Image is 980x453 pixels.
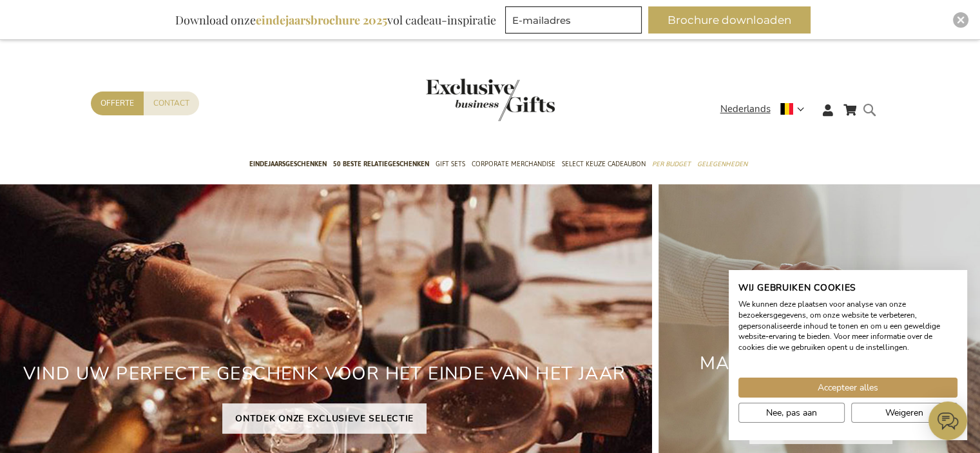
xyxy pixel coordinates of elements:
[652,157,691,171] span: Per Budget
[91,92,144,115] a: Offerte
[738,403,845,423] button: Pas cookie voorkeuren aan
[851,403,957,423] button: Alle cookies weigeren
[436,157,465,171] span: Gift Sets
[505,6,642,34] input: E-mailadres
[333,157,429,171] span: 50 beste relatiegeschenken
[472,157,555,171] span: Corporate Merchandise
[144,92,199,115] a: Contact
[562,157,646,171] span: Select Keuze Cadeaubon
[738,299,957,353] p: We kunnen deze plaatsen voor analyse van onze bezoekersgegevens, om onze website te verbeteren, g...
[222,403,427,434] a: ONTDEK ONZE EXCLUSIEVE SELECTIE
[738,378,957,398] button: Accepteer alle cookies
[738,282,957,294] h2: Wij gebruiken cookies
[766,406,817,419] span: Nee, pas aan
[256,12,387,28] b: eindejaarsbrochure 2025
[818,381,878,394] span: Accepteer alles
[169,6,502,34] div: Download onze vol cadeau-inspiratie
[953,12,968,28] div: Close
[928,401,967,440] iframe: belco-activator-frame
[426,79,490,121] a: store logo
[885,406,923,419] span: Weigeren
[505,6,646,37] form: marketing offers and promotions
[249,157,327,171] span: Eindejaarsgeschenken
[720,102,812,117] div: Nederlands
[426,79,555,121] img: Exclusive Business gifts logo
[720,102,771,117] span: Nederlands
[697,157,747,171] span: Gelegenheden
[957,16,965,24] img: Close
[648,6,811,34] button: Brochure downloaden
